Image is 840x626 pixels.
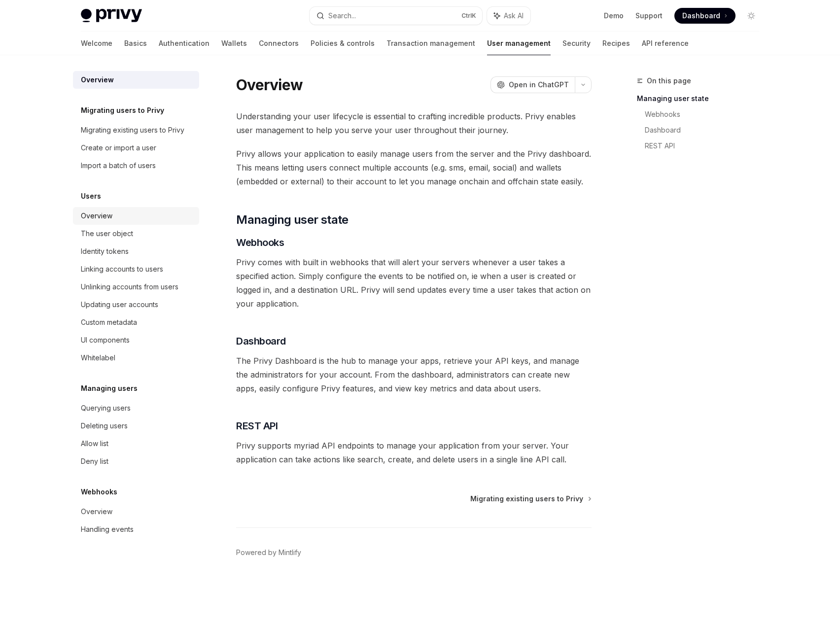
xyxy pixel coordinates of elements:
[682,11,720,21] span: Dashboard
[81,334,130,346] div: UI components
[504,11,524,21] span: Ask AI
[81,523,134,535] div: Handling events
[236,354,592,395] span: The Privy Dashboard is the hub to manage your apps, retrieve your API keys, and manage the admini...
[73,207,199,225] a: Overview
[81,228,133,240] div: The user object
[509,80,569,90] span: Open in ChatGPT
[311,32,375,55] a: Policies & controls
[259,32,299,55] a: Connectors
[328,10,356,22] div: Search...
[73,503,199,521] a: Overview
[647,75,691,87] span: On this page
[81,32,112,55] a: Welcome
[73,139,199,157] a: Create or import a user
[73,435,199,452] a: Allow list
[470,494,591,504] a: Migrating existing users to Privy
[81,506,112,518] div: Overview
[73,243,199,260] a: Identity tokens
[81,316,137,328] div: Custom metadata
[470,494,583,504] span: Migrating existing users to Privy
[73,417,199,435] a: Deleting users
[236,334,286,348] span: Dashboard
[81,299,158,311] div: Updating user accounts
[73,313,199,331] a: Custom metadata
[490,76,575,93] button: Open in ChatGPT
[73,260,199,278] a: Linking accounts to users
[81,383,138,394] h5: Managing users
[642,32,689,55] a: API reference
[487,32,551,55] a: User management
[236,419,278,433] span: REST API
[81,124,184,136] div: Migrating existing users to Privy
[236,109,592,137] span: Understanding your user lifecycle is essential to crafting incredible products. Privy enables use...
[73,157,199,174] a: Import a batch of users
[81,160,156,172] div: Import a batch of users
[73,452,199,470] a: Deny list
[236,236,284,249] span: Webhooks
[81,352,115,364] div: Whitelabel
[562,32,591,55] a: Security
[236,439,592,466] span: Privy supports myriad API endpoints to manage your application from your server. Your application...
[73,121,199,139] a: Migrating existing users to Privy
[73,349,199,367] a: Whitelabel
[81,420,128,432] div: Deleting users
[81,245,129,257] div: Identity tokens
[645,138,767,154] a: REST API
[635,11,663,21] a: Support
[81,9,142,23] img: light logo
[487,7,530,25] button: Ask AI
[73,296,199,313] a: Updating user accounts
[73,225,199,243] a: The user object
[81,104,164,116] h5: Migrating users to Privy
[81,210,112,222] div: Overview
[73,278,199,296] a: Unlinking accounts from users
[81,455,108,467] div: Deny list
[236,212,349,228] span: Managing user state
[604,11,624,21] a: Demo
[81,438,108,450] div: Allow list
[124,32,147,55] a: Basics
[221,32,247,55] a: Wallets
[81,281,178,293] div: Unlinking accounts from users
[81,263,163,275] div: Linking accounts to users
[81,190,101,202] h5: Users
[81,486,117,498] h5: Webhooks
[81,402,131,414] div: Querying users
[386,32,475,55] a: Transaction management
[73,521,199,538] a: Handling events
[81,74,114,86] div: Overview
[637,91,767,106] a: Managing user state
[645,106,767,122] a: Webhooks
[602,32,630,55] a: Recipes
[236,548,301,557] a: Powered by Mintlify
[236,76,303,94] h1: Overview
[743,8,759,24] button: Toggle dark mode
[645,122,767,138] a: Dashboard
[461,12,476,20] span: Ctrl K
[159,32,210,55] a: Authentication
[236,255,592,311] span: Privy comes with built in webhooks that will alert your servers whenever a user takes a specified...
[310,7,482,25] button: Search...CtrlK
[674,8,735,24] a: Dashboard
[81,142,156,154] div: Create or import a user
[73,331,199,349] a: UI components
[236,147,592,188] span: Privy allows your application to easily manage users from the server and the Privy dashboard. Thi...
[73,399,199,417] a: Querying users
[73,71,199,89] a: Overview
